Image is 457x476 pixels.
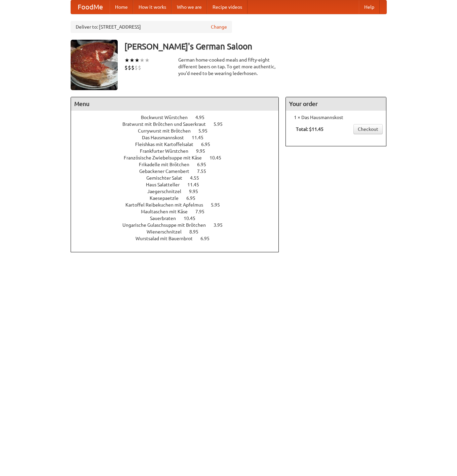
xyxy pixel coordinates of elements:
a: Haus Salatteller 11.45 [146,182,212,187]
span: Ungarische Gulaschsuppe mit Brötchen [122,222,213,228]
span: 6.95 [197,162,213,167]
span: Wurstsalad mit Bauernbrot [136,236,199,241]
span: Sauerbraten [150,216,183,221]
a: Bockwurst Würstchen 4.95 [141,115,217,120]
a: Help [359,0,380,14]
span: 9.95 [196,148,212,154]
span: Jaegerschnitzel [147,189,188,194]
div: German home-cooked meals and fifty-eight different beers on tap. To get more authentic, you'd nee... [178,57,279,77]
li: ★ [124,57,129,64]
a: Fleishkas mit Kartoffelsalat 6.95 [135,142,223,147]
b: Total: $11.45 [296,126,323,132]
a: Jaegerschnitzel 9.95 [147,189,211,194]
img: angular.jpg [71,40,118,90]
a: Französische Zwiebelsuppe mit Käse 10.45 [124,155,234,160]
a: Checkout [353,124,383,134]
span: Maultaschen mit Käse [141,209,194,214]
span: Das Hausmannskost [142,135,191,140]
span: 7.95 [195,209,211,214]
a: Wienerschnitzel 8.95 [147,229,211,234]
span: 10.45 [210,155,228,160]
span: Wienerschnitzel [147,229,188,234]
span: Kartoffel Reibekuchen mit Apfelmus [125,202,210,208]
h3: [PERSON_NAME]'s German Saloon [124,40,387,53]
span: Gebackener Camenbert [139,169,196,174]
div: Deliver to: [STREET_ADDRESS] [71,21,232,33]
a: Wurstsalad mit Bauernbrot 6.95 [136,236,222,241]
li: $ [138,64,141,71]
span: 9.95 [189,189,205,194]
a: Recipe videos [207,0,247,14]
span: Haus Salatteller [146,182,186,187]
li: $ [128,64,131,71]
span: Bockwurst Würstchen [141,115,194,120]
a: Gebackener Camenbert 7.55 [139,169,219,174]
li: ★ [135,57,140,64]
li: ★ [140,57,145,64]
span: 6.95 [186,195,202,201]
span: 8.95 [189,229,205,234]
span: Kaesepaetzle [150,195,185,201]
li: ★ [145,57,150,64]
h4: Your order [286,97,386,111]
li: $ [124,64,128,71]
a: Sauerbraten 10.45 [150,216,208,221]
a: Home [110,0,133,14]
span: 10.45 [184,216,202,221]
a: How it works [133,0,172,14]
span: 6.95 [200,236,216,241]
a: FoodMe [71,0,110,14]
span: Fleishkas mit Kartoffelsalat [135,142,200,147]
span: Currywurst mit Brötchen [138,128,197,134]
a: Currywurst mit Brötchen 5.95 [138,128,220,134]
li: ★ [129,57,135,64]
h4: Menu [71,97,279,111]
li: $ [135,64,138,71]
a: Ungarische Gulaschsuppe mit Brötchen 3.95 [122,222,235,228]
span: 11.45 [187,182,206,187]
a: Bratwurst mit Brötchen und Sauerkraut 5.95 [122,121,235,127]
a: Maultaschen mit Käse 7.95 [141,209,217,214]
span: 5.95 [214,121,229,127]
span: 5.95 [198,128,214,134]
span: Französische Zwiebelsuppe mit Käse [124,155,208,160]
a: Gemischter Salat 4.55 [146,175,212,181]
a: Frankfurter Würstchen 9.95 [140,148,218,154]
span: 7.55 [197,169,213,174]
a: Kaesepaetzle 6.95 [150,195,208,201]
span: 4.55 [190,175,206,181]
a: Frikadelle mit Brötchen 6.95 [139,162,219,167]
a: Change [211,24,227,30]
a: Kartoffel Reibekuchen mit Apfelmus 5.95 [125,202,232,208]
a: Who we are [172,0,207,14]
li: $ [131,64,135,71]
span: Frikadelle mit Brötchen [139,162,196,167]
span: 5.95 [211,202,227,208]
span: 3.95 [214,222,229,228]
span: Gemischter Salat [146,175,189,181]
a: Das Hausmannskost 11.45 [142,135,216,140]
span: 4.95 [195,115,211,120]
span: Bratwurst mit Brötchen und Sauerkraut [122,121,213,127]
span: 11.45 [192,135,210,140]
li: 1 × Das Hausmannskost [289,114,383,121]
span: Frankfurter Würstchen [140,148,195,154]
span: 6.95 [201,142,217,147]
